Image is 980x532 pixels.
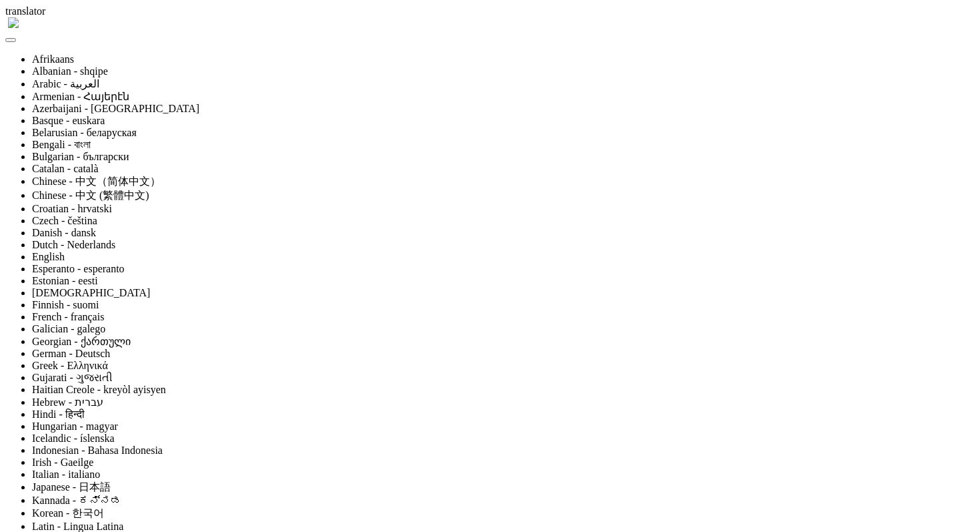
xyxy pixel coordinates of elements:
a: Afrikaans [32,53,74,65]
img: right-arrow.png [8,17,19,28]
a: Greek - Ελληνικά [32,360,108,371]
a: Czech - čeština [32,215,97,226]
a: Icelandic - íslenska [32,433,115,444]
a: [DEMOGRAPHIC_DATA] [32,287,150,298]
a: Indonesian - Bahasa Indonesia [32,445,163,456]
a: Esperanto - esperanto [32,263,125,274]
a: German - Deutsch [32,348,110,359]
a: Georgian - ქართული [32,336,131,347]
a: Galician - galego [32,323,105,334]
a: Dutch - Nederlands [32,239,115,250]
a: Basque - euskara [32,115,105,126]
a: Chinese - 中文（简体中文） [32,176,161,187]
a: Gujarati - ગુજરાતી [32,372,113,383]
a: English [32,251,65,262]
a: Estonian - eesti [32,275,98,286]
div: translator [5,5,975,17]
a: Chinese - 中文 (繁體中文) [32,190,149,201]
a: Catalan - català [32,163,99,174]
a: Belarusian - беларуская [32,127,137,138]
a: Irish - Gaeilge [32,457,93,468]
a: Azerbaijani - [GEOGRAPHIC_DATA] [32,103,199,114]
a: Hungarian - magyar [32,421,118,432]
a: Haitian Creole - kreyòl ayisyen [32,384,166,395]
a: Italian - italiano [32,469,100,480]
a: Arabic - ‎‫العربية‬‎ [32,78,99,89]
a: French - français [32,311,104,322]
a: Armenian - Հայերէն [32,91,129,102]
a: Kannada - ಕನ್ನಡ [32,495,121,506]
a: Korean - 한국어 [32,507,104,519]
a: Finnish - suomi [32,299,99,310]
a: Albanian - shqipe [32,65,108,77]
a: Bengali - বাংলা [32,139,91,150]
a: Hindi - हिन्दी [32,409,85,420]
a: Bulgarian - български [32,151,129,162]
a: Hebrew - ‎‫עברית‬‎ [32,396,103,408]
a: Danish - dansk [32,227,96,238]
a: Japanese - 日本語 [32,481,111,493]
a: Croatian - hrvatski [32,203,112,214]
a: Latin - Lingua Latina [32,521,123,532]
